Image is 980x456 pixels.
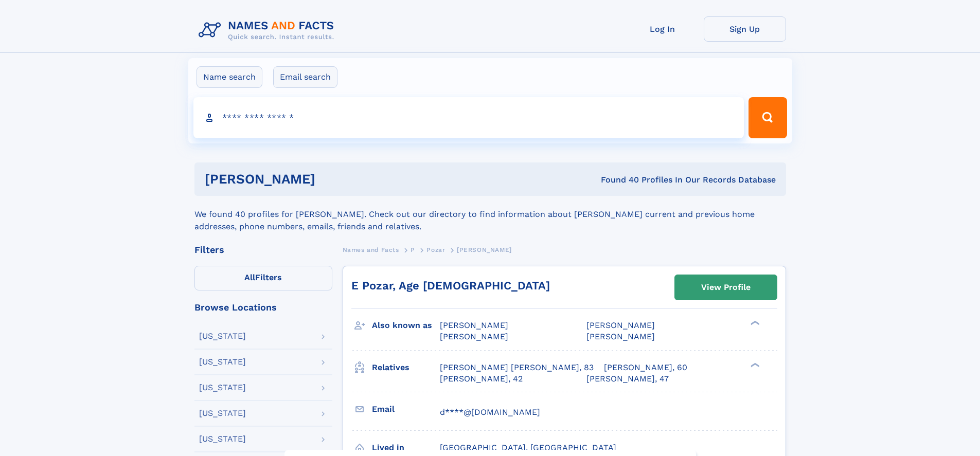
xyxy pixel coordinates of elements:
[440,362,594,373] a: [PERSON_NAME] [PERSON_NAME], 83
[351,279,550,292] a: E Pozar, Age [DEMOGRAPHIC_DATA]
[701,276,751,299] div: View Profile
[621,16,704,42] a: Log In
[748,361,760,368] div: ❯
[604,362,687,373] a: [PERSON_NAME], 60
[343,243,399,256] a: Names and Facts
[205,173,458,186] h1: [PERSON_NAME]
[273,66,337,88] label: Email search
[586,332,655,341] span: [PERSON_NAME]
[197,66,262,88] label: Name search
[372,400,440,418] h3: Email
[440,320,508,330] span: [PERSON_NAME]
[426,243,445,256] a: Pozar
[457,246,512,253] span: [PERSON_NAME]
[440,373,523,385] a: [PERSON_NAME], 42
[586,373,669,385] a: [PERSON_NAME], 47
[426,246,445,253] span: Pozar
[372,359,440,376] h3: Relatives
[193,97,744,138] input: search input
[372,317,440,334] h3: Also known as
[586,320,655,330] span: [PERSON_NAME]
[199,384,246,392] div: [US_STATE]
[440,332,508,341] span: [PERSON_NAME]
[440,443,616,452] span: [GEOGRAPHIC_DATA], [GEOGRAPHIC_DATA]
[411,246,415,253] span: P
[194,266,332,290] label: Filters
[458,174,776,186] div: Found 40 Profiles In Our Records Database
[199,358,246,366] div: [US_STATE]
[194,196,786,233] div: We found 40 profiles for [PERSON_NAME]. Check out our directory to find information about [PERSON...
[194,303,332,312] div: Browse Locations
[411,243,415,256] a: P
[704,16,786,42] a: Sign Up
[749,97,787,138] button: Search Button
[194,16,343,44] img: Logo Names and Facts
[244,272,255,282] span: All
[675,275,777,300] a: View Profile
[748,320,760,326] div: ❯
[199,332,246,340] div: [US_STATE]
[194,245,332,254] div: Filters
[199,409,246,417] div: [US_STATE]
[199,435,246,443] div: [US_STATE]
